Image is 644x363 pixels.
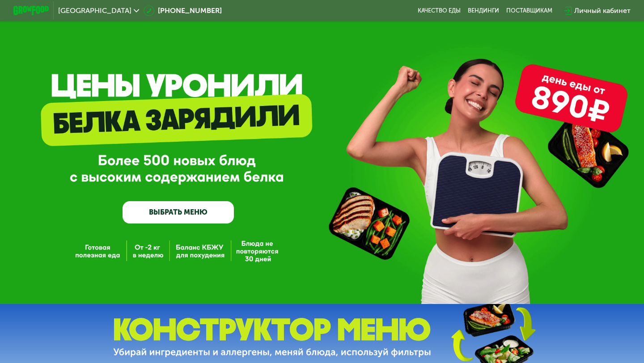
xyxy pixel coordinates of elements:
[574,5,631,16] div: Личный кабинет
[58,7,131,14] span: [GEOGRAPHIC_DATA]
[506,7,552,14] div: поставщикам
[123,201,234,224] a: ВЫБРАТЬ МЕНЮ
[418,7,461,14] a: Качество еды
[144,5,222,16] a: [PHONE_NUMBER]
[468,7,499,14] a: Вендинги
